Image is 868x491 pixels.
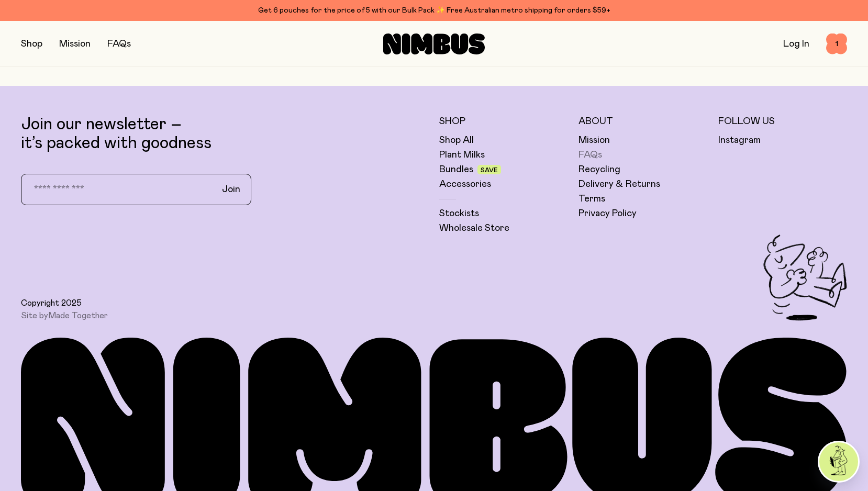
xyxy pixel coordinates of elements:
[48,311,108,320] a: Made Together
[819,442,858,481] img: agent
[578,163,620,176] a: Recycling
[222,183,240,196] span: Join
[59,39,91,49] a: Mission
[21,298,82,308] span: Copyright 2025
[21,4,847,17] div: Get 6 pouches for the price of 5 with our Bulk Pack ✨ Free Australian metro shipping for orders $59+
[439,149,485,161] a: Plant Milks
[107,39,131,49] a: FAQs
[578,115,707,128] h5: About
[439,134,474,147] a: Shop All
[439,115,568,128] h5: Shop
[783,39,809,49] a: Log In
[439,222,509,235] a: Wholesale Store
[718,134,761,147] a: Instagram
[578,178,660,191] a: Delivery & Returns
[578,134,610,147] a: Mission
[21,115,429,153] p: Join our newsletter – it’s packed with goodness
[21,310,108,321] span: Site by
[718,115,847,128] h5: Follow Us
[439,163,473,176] a: Bundles
[578,207,637,220] a: Privacy Policy
[214,178,249,200] button: Join
[578,193,605,205] a: Terms
[439,207,479,220] a: Stockists
[826,34,847,54] button: 1
[578,149,602,161] a: FAQs
[481,167,498,173] span: Save
[439,178,491,191] a: Accessories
